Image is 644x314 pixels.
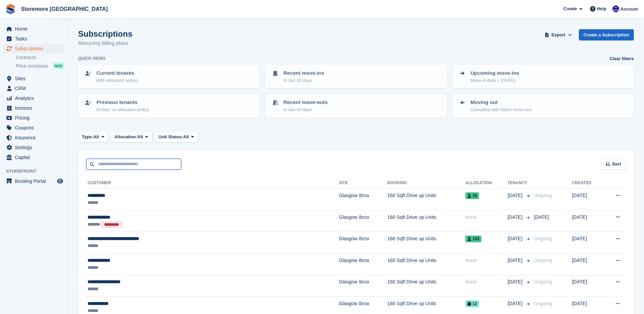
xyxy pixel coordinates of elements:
span: Tasks [15,34,56,43]
a: Upcoming move-ins Move-in date > [DATE] [453,65,633,88]
span: All [183,134,189,140]
td: Glasgow Ibrox [339,275,387,297]
td: 160 Sqft Drive up Units [387,275,465,297]
td: [DATE] [572,210,603,232]
td: [DATE] [572,275,603,297]
span: 100 [465,235,481,242]
a: menu [3,143,64,152]
a: menu [3,103,64,113]
a: Storemore [GEOGRAPHIC_DATA] [18,3,110,15]
span: [DATE] [534,214,549,220]
a: menu [3,84,64,93]
th: Created [572,178,603,189]
td: Glasgow Ibrox [339,189,387,210]
p: Move-in date > [DATE] [471,77,519,84]
a: menu [3,153,64,162]
th: Site [339,178,387,189]
td: 160 Sqft Drive up Units [387,232,465,254]
a: menu [3,113,64,123]
td: 160 Sqft Drive up Units [387,253,465,275]
a: Current tenants With allocated unit(s) [79,65,259,88]
span: Invoices [15,103,56,113]
p: Recurring billing plans [78,39,132,47]
p: Cancelled with future move-out [471,106,531,113]
span: Allocation: [114,134,137,140]
div: None [465,214,508,221]
th: Tenancy [508,178,531,189]
a: Preview store [56,177,64,185]
span: CRM [15,84,56,93]
span: Subscriptions [15,44,56,53]
a: Moving out Cancelled with future move-out [453,94,633,117]
p: Upcoming move-ins [471,69,519,77]
p: Recent move-ins [283,69,324,77]
span: Sites [15,74,56,83]
span: Price increases [16,63,48,69]
img: Angela [612,5,619,12]
th: Customer [86,178,339,189]
span: Storefront [6,168,68,175]
span: Ongoing [534,279,552,284]
span: Ongoing [534,193,552,198]
a: menu [3,44,64,53]
p: Ended, no allocated unit(s) [96,106,149,113]
div: None [465,278,508,285]
span: Account [620,6,638,13]
button: Type: All [78,131,108,142]
div: None [465,257,508,264]
span: [DATE] [508,235,524,242]
a: menu [3,24,64,34]
h1: Subscriptions [78,29,132,38]
td: [DATE] [572,253,603,275]
span: [DATE] [508,192,524,199]
span: [DATE] [508,257,524,264]
a: Previous tenants Ended, no allocated unit(s) [79,94,259,117]
p: Moving out [471,99,531,106]
a: Create a Subscription [579,29,634,40]
span: Export [551,32,565,38]
td: Glasgow Ibrox [339,232,387,254]
span: Home [15,24,56,34]
span: Capital [15,153,56,162]
a: Recent move-ins In last 30 days [266,65,446,88]
span: [DATE] [508,278,524,285]
span: Sort [612,161,621,168]
p: Previous tenants [96,99,149,106]
button: Allocation: All [111,131,152,142]
a: menu [3,176,64,186]
span: [DATE] [508,214,524,221]
span: 35 [465,192,479,199]
a: Recent move-outs In last 30 days [266,94,446,117]
p: Current tenants [96,69,137,77]
h6: Quick views [78,55,106,62]
a: menu [3,93,64,103]
td: Glasgow Ibrox [339,210,387,232]
span: Type: [82,134,93,140]
a: menu [3,123,64,133]
span: Coupons [15,123,56,133]
th: Booking [387,178,465,189]
span: Booking Portal [15,176,56,186]
th: Allocation [465,178,508,189]
span: Settings [15,143,56,152]
span: Ongoing [534,258,552,263]
button: Export [544,29,573,40]
span: Ongoing [534,301,552,306]
a: menu [3,133,64,142]
p: With allocated unit(s) [96,77,137,84]
a: Contracts [16,54,64,61]
a: menu [3,74,64,83]
span: All [137,134,143,140]
a: Clear filters [609,55,634,62]
td: [DATE] [572,189,603,210]
span: All [93,134,99,140]
td: Glasgow Ibrox [339,253,387,275]
td: 160 Sqft Drive up Units [387,189,465,210]
span: Pricing [15,113,56,123]
p: In last 30 days [283,106,328,113]
span: Analytics [15,93,56,103]
span: Help [597,5,606,12]
span: 12 [465,300,479,307]
td: [DATE] [572,232,603,254]
a: Price increases NEW [16,62,64,70]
